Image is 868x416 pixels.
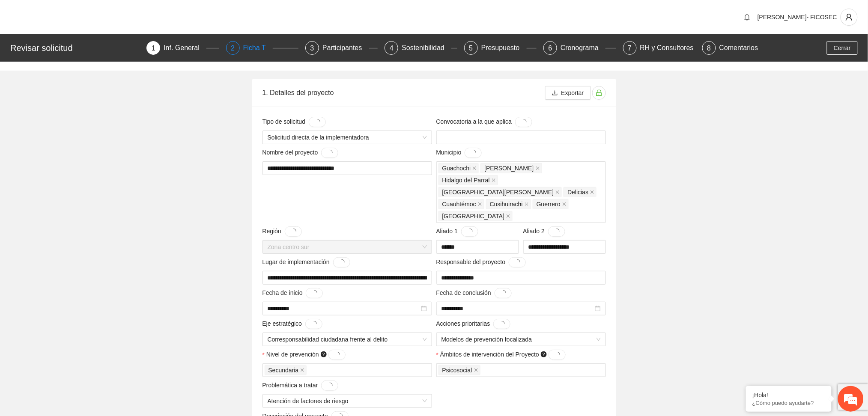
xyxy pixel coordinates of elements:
span: close [590,190,594,194]
span: loading [327,383,333,389]
span: Lugar de implementación [262,257,350,267]
div: Ficha T [243,41,273,55]
span: Ámbitos de intervención del Proyecto [440,350,566,360]
button: Fecha de conclusión [495,288,512,298]
span: loading [334,352,340,358]
span: question-circle [321,351,327,357]
button: Aliado 2 [548,226,565,237]
div: Cronograma [561,41,606,55]
button: Responsable del proyecto [509,257,526,267]
span: Aliado 1 [436,226,478,237]
span: loading [554,229,560,235]
span: loading [499,321,505,327]
span: Cusihuirachi [490,199,523,209]
span: loading [521,119,527,125]
div: 6Cronograma [543,41,616,55]
span: Guachochi [442,163,471,173]
span: loading [467,229,473,235]
button: Tipo de solicitud [309,117,326,127]
span: Convocatoria a la que aplica [436,117,532,127]
span: Solicitud directa de la implementadora [268,131,427,144]
span: Responsable del proyecto [436,257,526,267]
span: Cusihuirachi [486,199,531,209]
span: Hidalgo del Parral [442,175,490,185]
span: [GEOGRAPHIC_DATA] [442,211,505,221]
div: 5Presupuesto [464,41,537,55]
div: 8Comentarios [702,41,758,55]
span: Chihuahua [438,211,513,221]
span: loading [290,229,296,235]
button: Ámbitos de intervención del Proyecto question-circle [549,350,566,360]
span: Nivel de prevención [266,350,346,360]
span: user [841,13,857,21]
span: Corresponsabilidad ciudadana frente al delito [268,333,427,346]
span: Acciones prioritarias [436,319,511,329]
button: Aliado 1 [461,226,478,237]
button: downloadExportar [545,86,591,100]
span: Cuauhtémoc [442,199,476,209]
div: Comentarios [719,41,758,55]
span: Tipo de solicitud [262,117,326,127]
span: 2 [231,45,235,52]
span: Región [262,226,302,237]
span: Delicias [564,187,597,197]
span: 8 [707,45,711,52]
span: Fecha de conclusión [436,288,512,298]
button: Nivel de prevención question-circle [328,350,346,360]
span: loading [314,119,320,125]
span: [PERSON_NAME]- FICOSEC [758,14,837,21]
span: Psicosocial [442,365,472,375]
span: [GEOGRAPHIC_DATA][PERSON_NAME] [442,187,554,197]
div: Minimizar ventana de chat en vivo [140,4,161,25]
span: close [562,202,567,206]
span: loading [514,259,520,265]
span: close [525,202,529,206]
button: Acciones prioritarias [493,319,510,329]
button: unlock [592,86,606,100]
button: Eje estratégico [305,319,322,329]
button: Lugar de implementación [333,257,350,267]
span: Guadalupe y Calvo [480,163,542,173]
span: Municipio [436,148,482,158]
span: Cerrar [834,43,851,53]
span: bell [741,14,754,21]
div: ¡Hola! [752,392,825,398]
span: loading [470,150,476,156]
div: Revisar solicitud [10,41,141,55]
span: close [478,202,482,206]
span: Estamos en línea. [50,114,118,201]
div: 4Sostenibilidad [385,41,457,55]
div: RH y Consultores [640,41,701,55]
span: unlock [593,89,606,96]
span: Aliado 2 [523,226,565,237]
span: loading [311,290,317,296]
span: Guerrero [533,199,569,209]
span: Cuauhtémoc [438,199,484,209]
span: 3 [310,45,314,52]
span: loading [327,150,333,156]
span: Secundaria [265,365,307,375]
span: 1 [152,45,155,52]
span: question-circle [541,351,547,357]
div: 2Ficha T [226,41,298,55]
span: loading [554,352,560,358]
span: download [552,90,558,97]
span: Eje estratégico [262,319,322,329]
span: close [300,368,304,372]
span: Atención de factores de riesgo [268,395,427,407]
p: ¿Cómo puedo ayudarte? [752,400,825,406]
span: loading [311,321,317,327]
div: Sostenibilidad [402,41,451,55]
button: bell [740,10,754,24]
span: Modelos de prevención focalizada [441,333,601,346]
span: Santa Bárbara [438,187,562,197]
button: user [841,9,858,26]
button: Nombre del proyecto [321,148,338,158]
span: Exportar [561,88,584,98]
button: Cerrar [827,41,858,55]
span: loading [500,290,506,296]
button: Problemática a tratar [321,380,338,391]
span: Zona centro sur [268,241,427,253]
span: close [555,190,560,194]
button: Convocatoria a la que aplica [515,117,532,127]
